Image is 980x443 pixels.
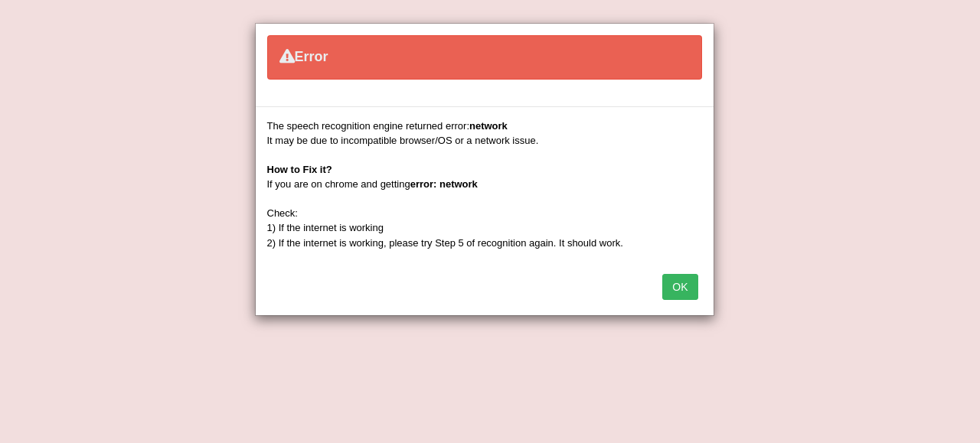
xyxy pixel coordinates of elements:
b: network [469,120,508,132]
div: The speech recognition engine returned error: It may be due to incompatible browser/OS or a netwo... [267,119,702,250]
b: error: network [410,178,478,190]
b: How to Fix it? [267,164,332,175]
button: OK [662,274,697,300]
div: Error [267,35,702,80]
